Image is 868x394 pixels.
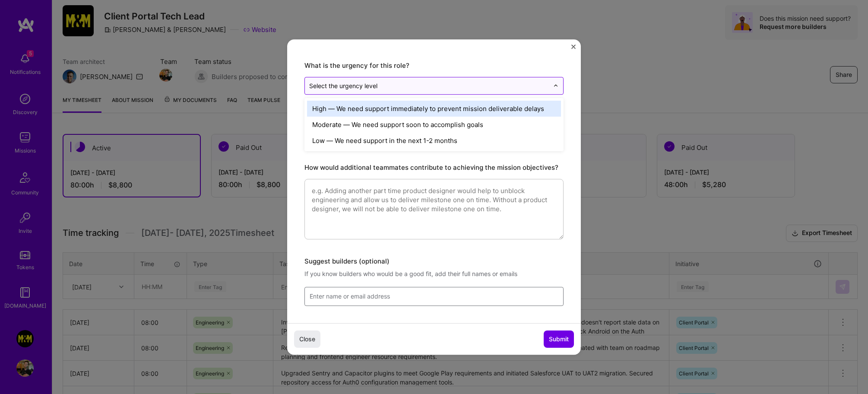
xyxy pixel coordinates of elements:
button: Close [571,44,576,54]
div: Moderate — We need support soon to accomplish goals [307,117,561,133]
div: Select the urgency level [309,81,377,90]
label: What is the urgency for this role? [304,61,564,70]
span: Close [299,335,315,343]
div: Low — We need support in the next 1-2 months [307,133,561,149]
div: High — We need support immediately to prevent mission deliverable delays [307,101,561,117]
div: If you know builders who would be a good fit, add their full names or emails [304,269,564,278]
span: Submit [549,335,569,343]
button: Submit [544,330,574,348]
button: Close [294,330,320,348]
label: How would additional teammates contribute to achieving the mission objectives? [304,163,564,172]
input: Enter name or email address [304,287,564,306]
label: Suggest builders (optional) [304,257,390,265]
img: drop icon [553,83,558,89]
